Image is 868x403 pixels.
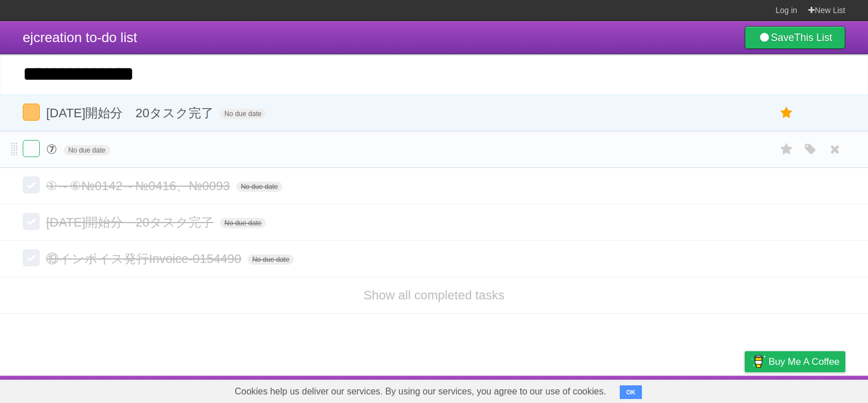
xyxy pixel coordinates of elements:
[248,254,294,265] span: No due date
[745,26,845,49] a: SaveThis List
[794,32,832,43] b: This List
[594,379,617,400] a: About
[23,249,40,266] label: Done
[236,182,282,192] span: No due date
[631,379,677,400] a: Developers
[23,213,40,230] label: Done
[46,252,244,266] span: ⑲インボイス発行Invoice-0154490
[46,106,216,120] span: [DATE]開始分 20タスク完了
[691,379,716,400] a: Terms
[23,140,40,157] label: Done
[46,142,60,157] span: ⑦
[64,145,110,155] span: No due date
[223,380,617,403] span: Cookies help us deliver our services. By using our services, you agree to our use of cookies.
[364,288,504,302] a: Show all completed tasks
[769,352,840,372] span: Buy me a coffee
[46,215,216,229] span: [DATE]開始分 20タスク完了
[23,176,40,194] label: Done
[750,352,766,371] img: Buy me a coffee
[220,109,266,119] span: No due date
[220,218,266,228] span: No due date
[23,104,40,121] label: Done
[776,140,798,159] label: Star task
[46,179,233,193] span: ①～⑥№0142～№0416、№0093
[730,379,759,400] a: Privacy
[774,379,845,400] a: Suggest a feature
[23,30,137,45] span: ejcreation to-do list
[776,104,798,122] label: Star task
[745,351,845,372] a: Buy me a coffee
[620,385,642,399] button: OK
